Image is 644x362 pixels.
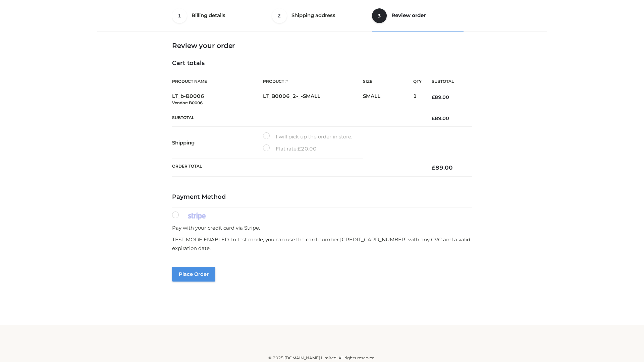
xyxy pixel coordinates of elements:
td: LT_B0006_2-_-SMALL [263,89,363,110]
td: LT_b-B0006 [172,89,263,110]
p: TEST MODE ENABLED. In test mode, you can use the card number [CREDIT_CARD_NUMBER] with any CVC an... [172,235,472,252]
th: Order Total [172,159,422,177]
bdi: 89.00 [432,115,449,121]
bdi: 20.00 [298,145,317,152]
th: Shipping [172,127,263,159]
h4: Payment Method [172,193,472,201]
td: 1 [413,89,422,110]
span: £ [432,94,435,100]
th: Product # [263,74,363,89]
th: Qty [413,74,422,89]
h3: Review your order [172,42,472,50]
span: £ [432,164,435,171]
label: Flat rate: [263,144,317,153]
div: © 2025 [DOMAIN_NAME] Limited. All rights reserved. [100,355,544,361]
label: I will pick up the order in store. [263,132,352,141]
bdi: 89.00 [432,94,449,100]
td: SMALL [363,89,413,110]
th: Subtotal [172,110,422,126]
small: Vendor: B0006 [172,100,203,105]
th: Product Name [172,74,263,89]
span: £ [432,115,435,121]
button: Place order [172,267,215,282]
p: Pay with your credit card via Stripe. [172,224,472,232]
bdi: 89.00 [432,164,453,171]
th: Size [363,74,410,89]
th: Subtotal [422,74,472,89]
span: £ [298,145,301,152]
h4: Cart totals [172,60,472,67]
